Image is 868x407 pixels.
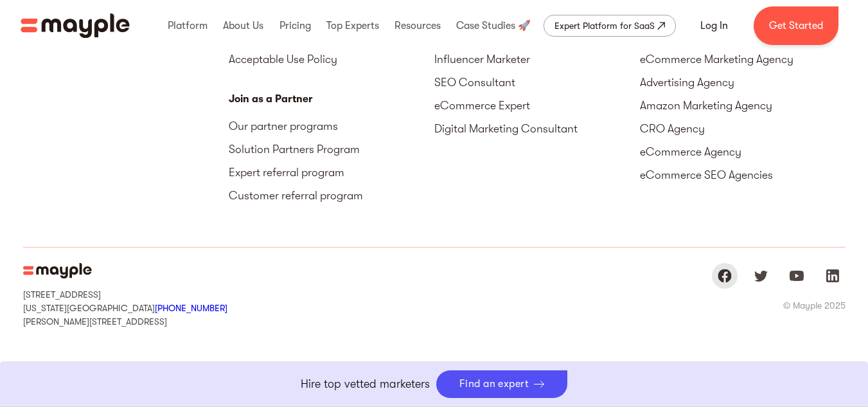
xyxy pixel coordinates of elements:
div: Resources [391,5,444,46]
a: Acceptable Use Policy [229,48,434,71]
p: Hire top vetted marketers [301,375,430,393]
a: eCommerce Agency [640,140,846,163]
a: Influencer Marketer [434,48,640,71]
iframe: Chat Widget [804,345,868,407]
div: © Mayple 2025 [783,299,846,312]
a: [PHONE_NUMBER] [155,303,227,313]
a: eCommerce SEO Agencies [640,163,846,186]
a: Mayple at Twitter [748,263,774,289]
div: About Us [220,5,267,46]
a: home [21,14,130,38]
a: eCommerce Marketing Agency [640,48,846,71]
div: Platform [164,5,211,46]
div: Top Experts [323,5,382,46]
a: Mayple at LinkedIn [820,263,846,289]
div: Expert Platform for SaaS [554,18,655,33]
a: SEO Consultant [434,71,640,94]
div: Find an expert [459,378,529,390]
a: Log In [685,10,743,41]
a: Mayple at Facebook [712,263,738,289]
img: facebook logo [717,268,732,284]
img: Mayple logo [21,14,130,38]
img: Mayple Logo [23,263,92,278]
a: Expert referral program [229,161,434,184]
div: [STREET_ADDRESS] [US_STATE][GEOGRAPHIC_DATA] [PERSON_NAME][STREET_ADDRESS] [23,289,227,327]
a: Get Started [754,6,838,45]
div: Pricing [276,5,314,46]
img: twitter logo [753,268,768,284]
img: linkedIn [825,268,840,284]
a: CRO Agency [640,117,846,140]
a: Expert Platform for SaaS [544,15,676,37]
div: Join as a Partner [229,91,434,107]
a: Digital Marketing Consultant [434,117,640,140]
a: Mayple at Youtube [784,263,810,289]
a: Solution Partners Program [229,138,434,161]
a: eCommerce Expert [434,94,640,117]
a: Advertising Agency [640,71,846,94]
a: Amazon Marketing Agency [640,94,846,117]
img: youtube logo [789,268,804,284]
a: Our partner programs [229,114,434,138]
a: Customer referral program [229,184,434,207]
